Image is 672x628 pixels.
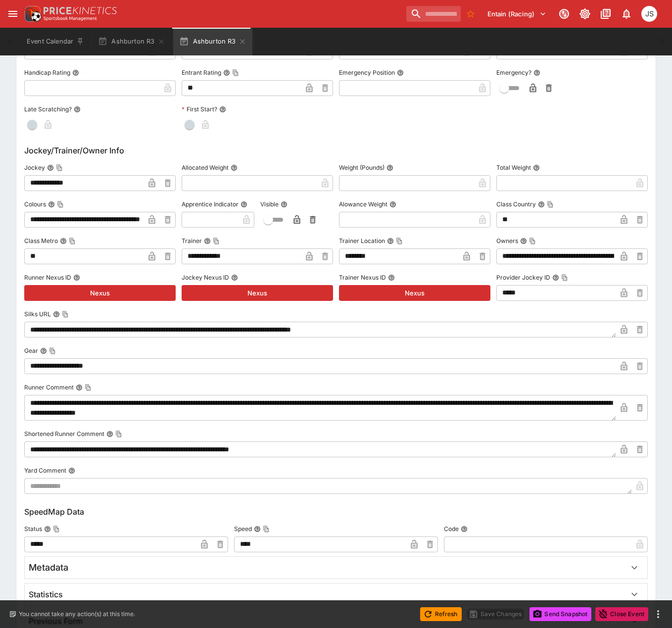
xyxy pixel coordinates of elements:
[496,273,550,282] p: Provider Jockey ID
[29,589,63,600] h6: Statistics
[339,68,395,77] p: Emergency Position
[397,69,404,76] button: Emergency Position
[4,5,22,23] button: open drawer
[182,285,333,301] button: Nexus
[24,346,38,355] p: Gear
[47,164,54,171] button: JockeyCopy To Clipboard
[219,106,226,113] button: First Start?
[533,69,540,76] button: Emergency?
[339,237,385,245] p: Trainer Location
[406,6,461,22] input: search
[76,384,83,391] button: Runner CommentCopy To Clipboard
[496,237,518,245] p: Owners
[182,105,217,113] p: First Start?
[24,200,46,208] p: Colours
[173,28,252,55] button: Ashburton R3
[561,274,568,281] button: Copy To Clipboard
[388,274,395,281] button: Trainer Nexus ID
[56,164,63,171] button: Copy To Clipboard
[72,69,79,76] button: Handicap Rating
[182,68,221,77] p: Entrant Rating
[339,285,490,301] button: Nexus
[339,163,384,172] p: Weight (Pounds)
[106,431,113,437] button: Shortened Runner CommentCopy To Clipboard
[62,311,69,318] button: Copy To Clipboard
[24,145,648,156] h6: Jockey/Trainer/Owner Info
[40,347,47,354] button: GearCopy To Clipboard
[24,273,71,282] p: Runner Nexus ID
[638,3,660,25] button: John Seaton
[24,310,51,318] p: Silks URL
[24,285,176,301] button: Nexus
[533,164,540,171] button: Total Weight
[92,28,171,55] button: Ashburton R3
[389,201,396,208] button: Alowance Weight
[22,4,42,24] img: PriceKinetics Logo
[461,526,468,532] button: Code
[420,607,462,621] button: Refresh
[24,466,66,475] p: Yard Comment
[44,526,51,532] button: StatusCopy To Clipboard
[182,200,239,208] p: Apprentice Indicator
[24,383,74,391] p: Runner Comment
[19,610,135,619] p: You cannot take any action(s) at this time.
[29,562,68,573] h5: Metadata
[69,238,76,244] button: Copy To Clipboard
[496,68,531,77] p: Emergency?
[618,5,635,23] button: Notifications
[520,238,527,244] button: OwnersCopy To Clipboard
[496,163,531,172] p: Total Weight
[68,467,75,474] button: Yard Comment
[182,237,202,245] p: Trainer
[555,5,573,23] button: Connected to PK
[44,16,97,21] img: Sportsbook Management
[74,106,81,113] button: Late Scratching?
[49,347,56,354] button: Copy To Clipboard
[204,238,211,244] button: TrainerCopy To Clipboard
[652,608,664,620] button: more
[444,525,459,533] p: Code
[481,6,552,22] button: Select Tenant
[115,431,122,437] button: Copy To Clipboard
[552,274,559,281] button: Provider Jockey IDCopy To Clipboard
[254,526,261,532] button: SpeedCopy To Clipboard
[24,68,70,77] p: Handicap Rating
[57,201,64,208] button: Copy To Clipboard
[529,607,591,621] button: Send Snapshot
[182,273,229,282] p: Jockey Nexus ID
[529,238,536,244] button: Copy To Clipboard
[213,238,220,244] button: Copy To Clipboard
[547,201,554,208] button: Copy To Clipboard
[396,238,403,244] button: Copy To Clipboard
[641,6,657,22] div: John Seaton
[44,7,117,14] img: PriceKinetics
[231,164,238,171] button: Allocated Weight
[53,526,60,532] button: Copy To Clipboard
[24,105,72,113] p: Late Scratching?
[234,525,252,533] p: Speed
[24,163,45,172] p: Jockey
[48,201,55,208] button: ColoursCopy To Clipboard
[263,526,270,532] button: Copy To Clipboard
[576,5,594,23] button: Toggle light/dark mode
[463,6,479,22] button: No Bookmarks
[24,525,42,533] p: Status
[85,384,92,391] button: Copy To Clipboard
[339,200,387,208] p: Alowance Weight
[597,5,615,23] button: Documentation
[60,238,67,244] button: Class MetroCopy To Clipboard
[182,163,229,172] p: Allocated Weight
[496,200,536,208] p: Class Country
[339,273,386,282] p: Trainer Nexus ID
[53,311,60,318] button: Silks URLCopy To Clipboard
[231,274,238,281] button: Jockey Nexus ID
[223,69,230,76] button: Entrant RatingCopy To Clipboard
[24,430,104,438] p: Shortened Runner Comment
[538,201,545,208] button: Class CountryCopy To Clipboard
[24,237,58,245] p: Class Metro
[24,506,648,518] h6: SpeedMap Data
[240,201,247,208] button: Apprentice Indicator
[73,274,80,281] button: Runner Nexus ID
[387,238,394,244] button: Trainer LocationCopy To Clipboard
[21,28,90,55] button: Event Calendar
